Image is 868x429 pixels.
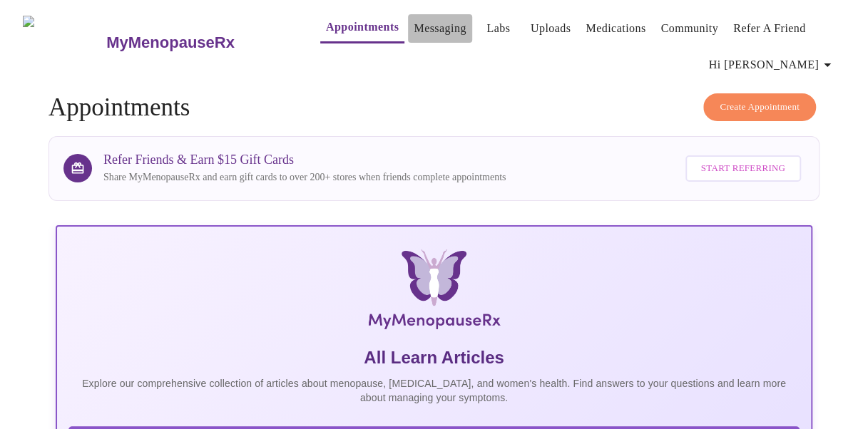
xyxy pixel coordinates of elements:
a: Refer a Friend [733,19,806,38]
a: MyMenopauseRx [105,18,292,68]
a: Community [660,19,718,38]
span: Create Appointment [720,99,800,115]
button: Medications [580,14,651,43]
button: Community [655,14,724,43]
a: Medications [586,19,645,38]
h3: Refer Friends & Earn $15 Gift Cards [103,153,506,167]
button: Start Referring [685,155,801,182]
button: Create Appointment [703,93,816,121]
button: Labs [476,14,521,43]
span: Start Referring [701,160,785,177]
p: Explore our comprehensive collection of articles about menopause, [MEDICAL_DATA], and women's hea... [68,376,800,405]
h5: All Learn Articles [68,346,800,369]
a: Start Referring [682,148,805,189]
span: Hi [PERSON_NAME] [709,55,836,75]
button: Appointments [320,13,404,43]
a: Uploads [531,19,571,38]
button: Refer a Friend [727,14,812,43]
h4: Appointments [48,93,820,122]
p: Share MyMenopauseRx and earn gift cards to over 200+ stores when friends complete appointments [103,170,506,185]
h3: MyMenopauseRx [106,33,235,52]
button: Hi [PERSON_NAME] [703,51,842,79]
a: Labs [486,19,510,38]
a: Appointments [326,17,399,37]
img: MyMenopauseRx Logo [182,249,685,335]
button: Uploads [525,14,577,43]
a: Messaging [414,19,466,38]
img: MyMenopauseRx Logo [23,16,105,69]
button: Messaging [408,14,471,43]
